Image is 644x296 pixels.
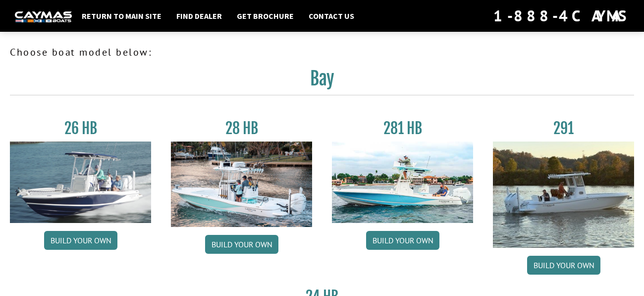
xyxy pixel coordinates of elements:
img: white-logo-c9c8dbefe5ff5ceceb0f0178aa75bf4bb51f6bca0971e226c86eb53dfe498488.png [15,11,72,22]
h3: 291 [493,119,634,138]
a: Find Dealer [171,9,227,22]
h3: 26 HB [10,119,151,138]
h3: 281 HB [332,119,473,138]
div: 1-888-4CAYMAS [493,5,629,27]
img: 26_new_photo_resized.jpg [10,142,151,223]
h2: Bay [10,68,634,95]
img: 291_Thumbnail.jpg [493,142,634,248]
a: Build your own [527,256,600,275]
a: Build your own [44,231,117,250]
p: Choose boat model below: [10,45,634,60]
a: Contact Us [304,9,359,22]
a: Return to main site [77,9,166,22]
a: Get Brochure [232,9,299,22]
img: 28_hb_thumbnail_for_caymas_connect.jpg [171,142,312,227]
a: Build your own [205,235,278,254]
h3: 28 HB [171,119,312,138]
img: 28-hb-twin.jpg [332,142,473,223]
a: Build your own [366,231,439,250]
